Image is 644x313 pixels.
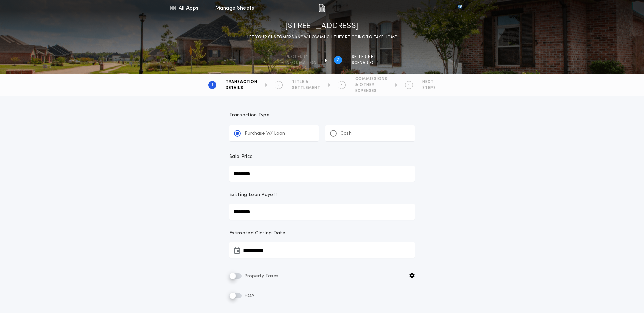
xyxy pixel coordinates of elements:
span: DETAILS [226,85,257,91]
span: Property [285,54,317,60]
span: TITLE & [292,79,320,85]
h2: 4 [408,82,410,88]
span: information [285,60,317,66]
span: EXPENSES [355,88,387,94]
h1: [STREET_ADDRESS] [285,21,359,32]
span: COMMISSIONS [355,76,387,82]
h2: 1 [212,82,213,88]
p: Estimated Closing Date [229,230,415,237]
h2: 2 [337,57,339,63]
span: HOA [243,293,254,298]
span: TRANSACTION [226,79,257,85]
h2: 3 [340,82,343,88]
span: SETTLEMENT [292,85,320,91]
h2: 2 [277,82,280,88]
p: Sale Price [229,153,253,160]
span: & OTHER [355,82,387,88]
span: Property Taxes [243,274,278,279]
img: img [319,4,325,12]
span: NEXT [422,79,436,85]
p: Transaction Type [229,112,415,119]
p: LET YOUR CUSTOMERS KNOW HOW MUCH THEY’RE GOING TO TAKE HOME [247,34,397,41]
img: vs-icon [446,5,474,11]
input: Sale Price [229,166,415,182]
p: Existing Loan Payoff [229,192,277,198]
span: SCENARIO [352,60,376,66]
input: Existing Loan Payoff [229,204,415,220]
span: STEPS [422,85,436,91]
span: SELLER NET [352,54,376,60]
p: Cash [340,130,352,137]
p: Purchase W/ Loan [245,130,285,137]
